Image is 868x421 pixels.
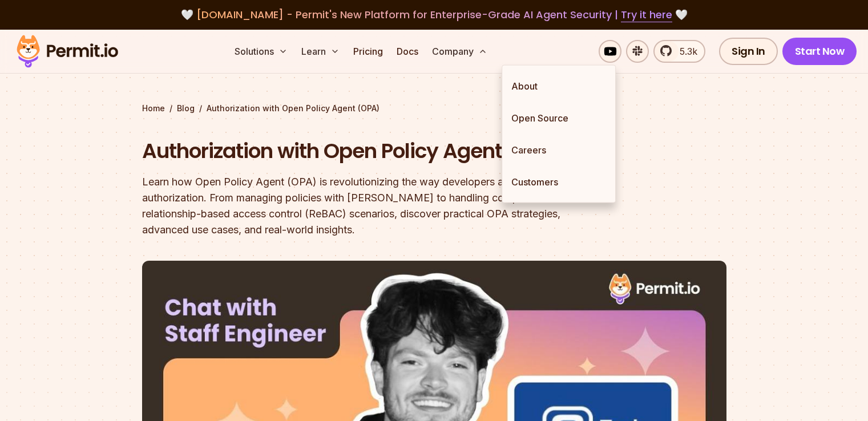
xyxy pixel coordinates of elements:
[177,103,195,114] a: Blog
[196,7,672,22] span: [DOMAIN_NAME] - Permit's New Platform for Enterprise-Grade AI Agent Security |
[392,40,423,63] a: Docs
[142,174,580,238] div: Learn how Open Policy Agent (OPA) is revolutionizing the way developers approach authorization. F...
[230,40,292,63] button: Solutions
[349,40,387,63] a: Pricing
[27,7,841,23] div: 🤍 🤍
[142,137,580,165] h1: Authorization with Open Policy Agent (OPA)
[142,103,165,114] a: Home
[782,38,857,65] a: Start Now
[502,70,615,102] a: About
[502,166,615,198] a: Customers
[297,40,344,63] button: Learn
[621,7,672,22] a: Try it here
[653,40,705,63] a: 5.3k
[502,134,615,166] a: Careers
[142,103,726,114] div: / /
[719,38,778,65] a: Sign In
[11,32,123,71] img: Permit logo
[502,102,615,134] a: Open Source
[673,44,697,58] span: 5.3k
[427,40,492,63] button: Company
